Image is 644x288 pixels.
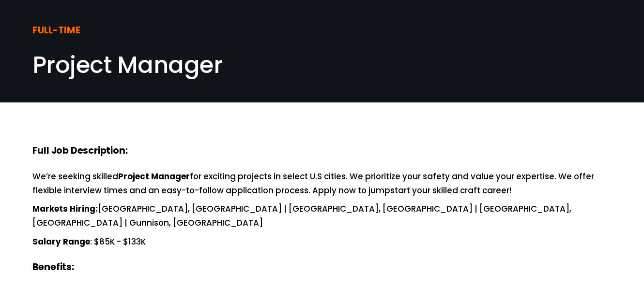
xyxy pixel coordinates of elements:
[32,144,128,159] strong: Full Job Description:
[32,23,80,39] strong: FULL-TIME
[32,170,612,197] p: We’re seeking skilled for exciting projects in select U.S cities. We prioritize your safety and v...
[32,260,74,276] strong: Benefits:
[32,235,90,249] strong: Salary Range
[32,49,223,81] span: Project Manager
[32,202,612,230] p: [GEOGRAPHIC_DATA], [GEOGRAPHIC_DATA] | [GEOGRAPHIC_DATA], [GEOGRAPHIC_DATA] | [GEOGRAPHIC_DATA], ...
[32,202,98,216] strong: Markets Hiring:
[118,170,190,184] strong: Project Manager
[32,235,612,249] p: : $85K - $133K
